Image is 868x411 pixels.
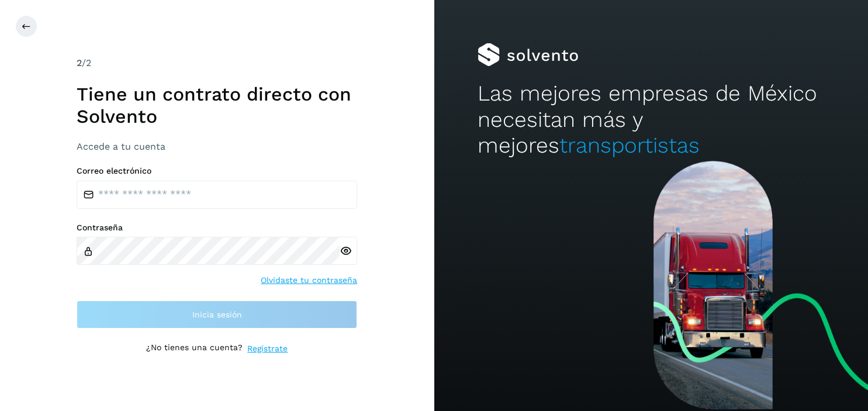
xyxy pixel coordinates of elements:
div: /2 [77,56,357,70]
h1: Tiene un contrato directo con Solvento [77,83,357,128]
h3: Accede a tu cuenta [77,141,357,152]
label: Contraseña [77,223,357,233]
a: Olvidaste tu contraseña [261,274,357,286]
span: 2 [77,57,82,68]
p: ¿No tienes una cuenta? [146,343,243,355]
a: Regístrate [247,343,288,355]
span: transportistas [559,133,700,158]
span: Inicia sesión [192,310,242,319]
h2: Las mejores empresas de México necesitan más y mejores [478,81,825,158]
button: Inicia sesión [77,301,357,329]
label: Correo electrónico [77,166,357,176]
